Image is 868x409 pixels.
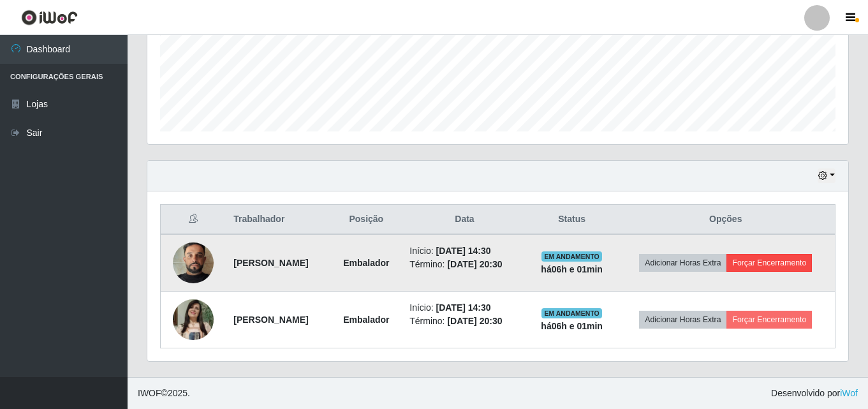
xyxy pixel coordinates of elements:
strong: há 06 h e 01 min [541,264,603,274]
th: Posição [330,205,402,235]
li: Término: [409,315,519,328]
button: Adicionar Horas Extra [639,254,726,272]
img: 1732360371404.jpeg [173,227,214,299]
a: iWof [840,388,858,398]
img: 1734388695391.jpeg [173,299,214,340]
span: © 2025 . [138,387,190,400]
th: Opções [617,205,835,235]
strong: [PERSON_NAME] [233,315,308,325]
strong: Embalador [343,315,389,325]
button: Forçar Encerramento [726,254,812,272]
li: Término: [409,258,519,271]
strong: [PERSON_NAME] [233,258,308,268]
span: IWOF [138,388,161,398]
time: [DATE] 14:30 [436,246,491,256]
th: Data [402,205,527,235]
th: Status [527,205,617,235]
li: Início: [409,301,519,315]
strong: Embalador [343,258,389,268]
time: [DATE] 14:30 [436,302,491,313]
span: EM ANDAMENTO [541,308,602,318]
img: CoreUI Logo [21,10,78,26]
span: Desenvolvido por [771,387,858,400]
time: [DATE] 20:30 [447,259,502,269]
li: Início: [409,244,519,258]
time: [DATE] 20:30 [447,316,502,326]
strong: há 06 h e 01 min [541,321,603,331]
span: EM ANDAMENTO [541,251,602,262]
button: Adicionar Horas Extra [639,311,726,329]
th: Trabalhador [226,205,330,235]
button: Forçar Encerramento [726,311,812,329]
